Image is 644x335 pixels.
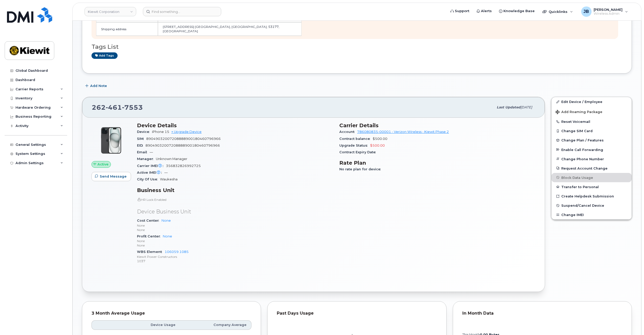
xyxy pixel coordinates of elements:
span: Account [339,130,357,134]
span: $500.00 [373,137,387,141]
span: Cost Center [137,219,162,222]
a: None [163,234,172,238]
a: 106059.1085 [165,250,189,254]
span: Carrier IMEI [137,164,166,168]
p: HR Lock Enabled [137,197,333,202]
span: Enable Call Forwarding [561,148,603,151]
span: Waukesha [160,177,178,181]
span: 89049032007208888900180460796966 [146,137,221,141]
th: Device Usage [123,320,180,330]
span: Device [137,130,152,134]
a: Kiewit Corporation [85,7,136,16]
span: Upgrade Status [339,143,370,147]
span: 356832826992725 [166,164,201,168]
span: WBS Element [137,250,165,254]
a: None [162,219,171,222]
span: Active [97,162,109,167]
span: Quicklinks [549,10,568,14]
a: 786080835-00001 - Verizon Wireless - Kiewit Phase 2 [357,130,449,134]
h3: Tags List [91,44,622,50]
button: Change IMEI [551,210,632,219]
p: 1037 [137,259,333,263]
span: Contract balance [339,137,373,141]
span: iPhone 15 [152,130,169,134]
span: Suspend/Cancel Device [561,204,604,208]
p: Device Business Unit [137,208,333,216]
span: City Of Use [137,177,160,181]
button: Change Plan / Features [551,135,632,145]
a: Add tags [91,52,118,59]
a: Edit Device / Employee [551,97,632,106]
span: $500.00 [370,143,385,147]
span: 461 [106,103,122,111]
button: Send Message [91,172,131,181]
div: Quicklinks [539,6,577,17]
div: Jonathan Barfield [578,6,632,17]
span: No rate plan for device [339,167,383,171]
span: Send Message [100,174,127,179]
button: Change SIM Card [551,126,632,135]
a: + Upgrade Device [171,130,202,134]
th: Company Average [180,320,251,330]
span: Contract Expiry Date [339,150,378,154]
a: Support [447,6,473,16]
span: Email [137,150,150,154]
span: JB [584,9,589,15]
span: Active IMEI [137,171,164,174]
span: Change Plan / Features [561,138,604,142]
a: Knowledge Base [495,6,538,16]
button: Add Roaming Package [551,106,632,117]
h3: Device Details [137,122,333,129]
p: None [137,239,333,243]
div: Past Days Usage [277,311,437,316]
button: Request Account Change [551,164,632,173]
span: — [164,171,168,174]
span: Alerts [481,9,492,14]
p: Kiewit Power Constructors [137,254,333,259]
span: 262 [92,103,143,111]
span: Manager [137,157,156,161]
h3: Business Unit [137,187,333,193]
span: Unknown Manager [156,157,187,161]
div: 3 Month Average Usage [91,311,251,316]
h3: Rate Plan [339,160,535,166]
p: None [137,223,333,228]
img: iPhone_15_Black.png [96,125,127,156]
button: Reset Voicemail [551,117,632,126]
span: Profit Center [137,234,163,238]
h3: Carrier Details [339,122,535,129]
span: Support [455,9,469,14]
button: Add Note [82,81,111,91]
div: In Month Data [462,311,622,316]
span: Add Roaming Package [556,110,602,115]
span: [DATE] [520,105,532,109]
iframe: Messenger Launcher [622,313,640,331]
span: 7553 [122,103,143,111]
p: None [137,228,333,232]
button: Block Data Usage [551,173,632,182]
span: Last updated [497,105,520,109]
button: Enable Call Forwarding [551,145,632,154]
span: Add Note [90,83,107,88]
span: — [150,150,153,154]
button: Change Phone Number [551,154,632,164]
a: Alerts [473,6,495,16]
td: Shipping address [96,22,158,36]
span: Knowledge Base [503,9,535,14]
p: None [137,243,333,248]
span: SIM [137,137,146,141]
span: [PERSON_NAME] [594,7,623,12]
span: Wireless Admin [594,12,623,16]
button: Suspend/Cancel Device [551,201,632,210]
button: Transfer to Personal [551,182,632,192]
span: 89049032007208888900180460796966 [145,143,220,147]
span: EID [137,143,145,147]
input: Find something... [143,7,221,16]
td: [STREET_ADDRESS] [GEOGRAPHIC_DATA], [GEOGRAPHIC_DATA], 53177, [GEOGRAPHIC_DATA] [158,22,302,36]
a: Create Helpdesk Submission [551,192,632,201]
